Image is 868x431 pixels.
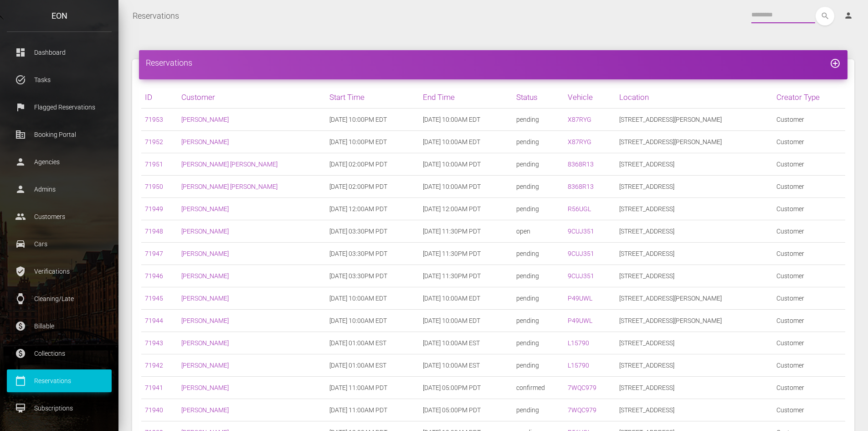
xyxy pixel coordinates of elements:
a: 9CUJ351 [568,272,594,280]
a: corporate_fare Booking Portal [7,123,112,146]
td: pending [513,354,564,377]
a: [PERSON_NAME] [181,295,229,302]
a: 71946 [145,272,163,280]
td: Customer [773,243,845,265]
a: 9CUJ351 [568,250,594,257]
a: verified_user Verifications [7,260,112,283]
p: Subscriptions [14,401,105,415]
td: [DATE] 10:00AM EDT [419,310,513,332]
p: Reservations [14,374,105,388]
td: [STREET_ADDRESS] [616,354,773,377]
a: 71949 [145,205,163,213]
a: 71947 [145,250,163,257]
a: person Agencies [7,151,112,173]
a: paid Collections [7,342,112,365]
td: [DATE] 10:00AM EDT [419,287,513,310]
th: Start Time [326,86,419,109]
a: 71945 [145,295,163,302]
td: [DATE] 11:30PM PDT [419,243,513,265]
td: [STREET_ADDRESS] [616,399,773,421]
td: [DATE] 05:00PM PDT [419,399,513,421]
i: add_circle_outline [830,58,841,69]
p: Dashboard [14,46,105,59]
td: confirmed [513,377,564,399]
td: [DATE] 02:00PM PDT [326,153,419,176]
td: Customer [773,377,845,399]
td: [STREET_ADDRESS] [616,243,773,265]
td: Customer [773,332,845,354]
a: [PERSON_NAME] [PERSON_NAME] [181,183,277,190]
p: Collections [14,347,105,360]
a: person Admins [7,178,112,201]
a: 71943 [145,339,163,347]
a: 7WQC979 [568,384,596,391]
th: End Time [419,86,513,109]
td: pending [513,131,564,153]
td: [DATE] 10:00PM EDT [326,131,419,153]
td: [DATE] 11:30PM PDT [419,265,513,287]
td: Customer [773,153,845,176]
td: [DATE] 05:00PM PDT [419,377,513,399]
a: calendar_today Reservations [7,369,112,392]
td: [DATE] 03:30PM PDT [326,220,419,243]
td: pending [513,109,564,131]
a: task_alt Tasks [7,68,112,91]
td: pending [513,265,564,287]
a: P49UWL [568,317,592,324]
td: [DATE] 10:00PM EDT [326,109,419,131]
a: dashboard Dashboard [7,41,112,64]
td: Customer [773,310,845,332]
a: 71944 [145,317,163,324]
a: paid Billable [7,315,112,338]
a: [PERSON_NAME] [181,138,229,145]
i: search [816,7,834,26]
td: [STREET_ADDRESS] [616,176,773,198]
td: pending [513,153,564,176]
a: watch Cleaning/Late [7,287,112,310]
td: [DATE] 11:30PM PDT [419,220,513,243]
a: [PERSON_NAME] [181,205,229,213]
p: Admins [14,182,105,196]
a: [PERSON_NAME] [181,339,229,347]
td: [DATE] 03:30PM PDT [326,243,419,265]
th: Status [513,86,564,109]
td: [DATE] 11:00AM PDT [326,399,419,421]
a: 71953 [145,116,163,123]
td: [DATE] 10:00AM EDT [326,310,419,332]
a: 8368R13 [568,161,594,168]
td: [STREET_ADDRESS][PERSON_NAME] [616,287,773,310]
a: 71952 [145,138,163,145]
a: 7WQC979 [568,406,596,414]
td: pending [513,176,564,198]
a: person [837,7,861,25]
td: [DATE] 02:00PM PDT [326,176,419,198]
td: Customer [773,109,845,131]
td: [STREET_ADDRESS] [616,332,773,354]
p: Agencies [14,155,105,169]
td: [DATE] 10:00AM PDT [419,176,513,198]
th: Location [616,86,773,109]
a: [PERSON_NAME] [181,406,229,414]
a: Reservations [133,5,179,27]
p: Customers [14,210,105,223]
th: ID [141,86,178,109]
td: [STREET_ADDRESS][PERSON_NAME] [616,131,773,153]
a: 8368R13 [568,183,594,190]
a: flag Flagged Reservations [7,96,112,119]
p: Cleaning/Late [14,292,105,306]
td: [STREET_ADDRESS] [616,198,773,220]
p: Booking Portal [14,128,105,141]
td: pending [513,310,564,332]
a: [PERSON_NAME] [181,228,229,235]
td: [DATE] 10:00AM EST [419,354,513,377]
td: pending [513,332,564,354]
td: [DATE] 10:00AM PDT [419,153,513,176]
a: 71951 [145,161,163,168]
td: [STREET_ADDRESS] [616,153,773,176]
p: Flagged Reservations [14,100,105,114]
th: Customer [178,86,326,109]
a: 71948 [145,228,163,235]
td: open [513,220,564,243]
a: [PERSON_NAME] [PERSON_NAME] [181,161,277,168]
a: card_membership Subscriptions [7,397,112,420]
